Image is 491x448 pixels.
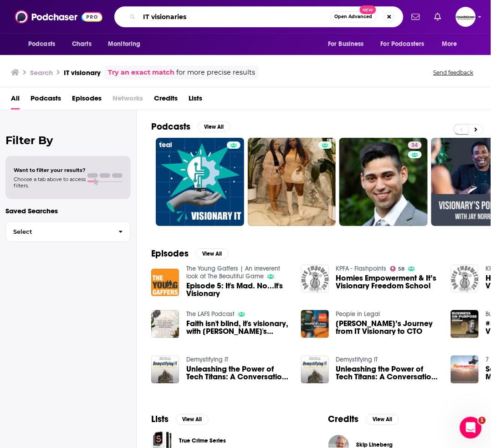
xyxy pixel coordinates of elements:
[198,121,230,132] button: View All
[381,38,425,50] span: For Podcasters
[336,365,440,381] span: Unleashing the Power of Tech Titans: A Conversation with [PERSON_NAME], IT Visionary and CIO Extr...
[479,417,486,424] span: 1
[456,7,476,27] span: Logged in as jvervelde
[151,414,169,425] h2: Lists
[451,356,479,383] img: Sadhguru Explains What It Means To Be A Visionary Thinker
[336,356,378,363] a: Demystifying IT
[390,266,405,272] a: 58
[189,91,202,110] a: Lists
[151,414,209,425] a: ListsView All
[186,265,280,280] a: The Young Gaffers | An irreverent look at The Beautiful Game
[14,176,86,189] span: Choose a tab above to access filters.
[186,320,290,335] span: Faith isn't blind, it's visionary, with [PERSON_NAME]'s founder [PERSON_NAME]
[5,206,131,215] p: Saved Searches
[331,11,377,22] button: Open AdvancedNew
[408,9,424,25] a: Show notifications dropdown
[15,8,102,25] img: Podchaser - Follow, Share and Rate Podcasts
[179,436,226,446] a: True Crime Series
[151,121,230,132] a: PodcastsView All
[442,38,458,50] span: More
[328,414,359,425] h2: Credits
[22,35,67,53] button: open menu
[11,91,20,110] a: All
[322,35,375,53] button: open menu
[375,35,438,53] button: open menu
[30,68,53,77] h3: Search
[336,320,440,335] a: Ben’s Journey from IT Visionary to CTO
[151,248,229,259] a: EpisodesView All
[14,167,86,173] span: Want to filter your results?
[176,67,255,78] span: for more precise results
[412,141,418,150] span: 34
[196,248,229,259] button: View All
[451,265,479,292] img: Homies Empowerment & It’s Visionary Freedom School
[336,265,387,272] a: KPFA - Flashpoints
[301,356,329,383] img: Unleashing the Power of Tech Titans: A Conversation with Tom Farrah, IT Visionary and CIO Extraor...
[366,414,399,425] button: View All
[456,7,476,27] button: Show profile menu
[360,5,376,14] span: New
[5,221,131,242] button: Select
[456,7,476,27] img: User Profile
[6,229,111,235] span: Select
[186,282,290,297] a: Episode 5: It's Mad. No...it's Visionary
[336,274,440,290] a: Homies Empowerment & It’s Visionary Freedom School
[335,15,373,19] span: Open Advanced
[114,6,404,27] div: Search podcasts, credits, & more...
[28,38,55,50] span: Podcasts
[151,269,179,297] img: Episode 5: It's Mad. No...it's Visionary
[431,69,476,76] button: Send feedback
[336,320,440,335] span: [PERSON_NAME]’s Journey from IT Visionary to CTO
[408,141,422,149] a: 34
[186,320,290,335] a: Faith isn't blind, it's visionary, with Baobab's founder Isabella Espinosa
[301,310,329,338] img: Ben’s Journey from IT Visionary to CTO
[154,91,178,110] a: Credits
[64,68,101,77] h3: IT visionary
[31,91,61,110] a: Podcasts
[186,356,228,363] a: Demystifying IT
[139,10,331,24] input: Search podcasts, credits, & more...
[151,121,190,132] h2: Podcasts
[72,38,92,50] span: Charts
[186,365,290,381] span: Unleashing the Power of Tech Titans: A Conversation with [PERSON_NAME], IT Visionary and CIO Extr...
[66,35,97,53] a: Charts
[451,310,479,338] img: #54: From Apple Trainer to IT Visionary: How Lucas Acosta is Revolutionizing IT for Small Businesses
[186,310,235,318] a: The LAFS Podcast
[102,35,152,53] button: open menu
[436,35,469,53] button: open menu
[176,414,209,425] button: View All
[72,91,102,110] a: Episodes
[328,414,399,425] a: CreditsView All
[336,365,440,381] a: Unleashing the Power of Tech Titans: A Conversation with Tom Farrah, IT Visionary and CIO Extraor...
[108,38,140,50] span: Monitoring
[151,310,179,338] img: Faith isn't blind, it's visionary, with Baobab's founder Isabella Espinosa
[336,310,380,318] a: People in Legal
[301,265,329,292] img: Homies Empowerment & It’s Visionary Freedom School
[339,138,428,226] a: 34
[431,9,445,25] a: Show notifications dropdown
[108,67,174,78] a: Try an exact match
[151,248,189,259] h2: Episodes
[151,356,179,383] a: Unleashing the Power of Tech Titans: A Conversation with Tom Farrah, IT Visionary and CIO Extraor...
[186,365,290,381] a: Unleashing the Power of Tech Titans: A Conversation with Tom Farrah, IT Visionary and CIO Extraor...
[328,38,364,50] span: For Business
[5,134,131,147] h2: Filter By
[460,417,482,439] iframe: Intercom live chat
[113,91,143,110] span: Networks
